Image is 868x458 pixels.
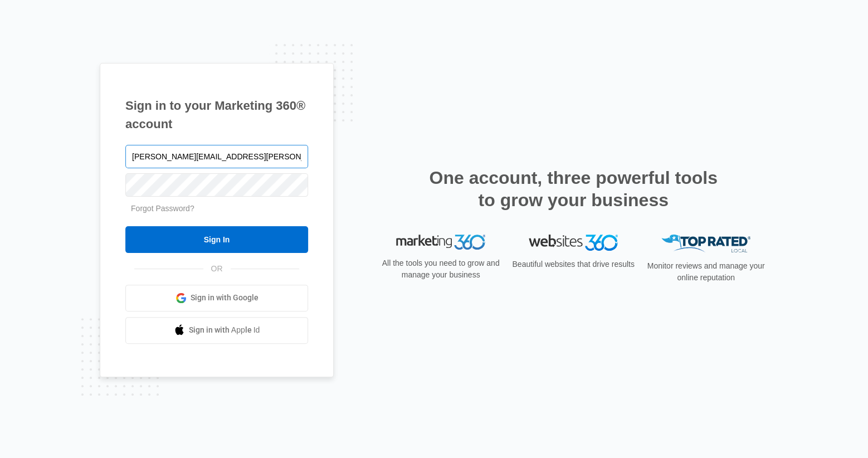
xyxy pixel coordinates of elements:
[378,257,503,281] p: All the tools you need to grow and manage your business
[125,285,308,311] a: Sign in with Google
[125,317,308,344] a: Sign in with Apple Id
[125,226,308,253] input: Sign In
[643,260,768,284] p: Monitor reviews and manage your online reputation
[426,167,721,211] h2: One account, three powerful tools to grow your business
[131,204,194,213] a: Forgot Password?
[125,145,308,168] input: Email
[125,96,308,133] h1: Sign in to your Marketing 360® account
[203,263,231,275] span: OR
[396,235,485,250] img: Marketing 360
[189,324,260,336] span: Sign in with Apple Id
[529,235,618,251] img: Websites 360
[191,292,259,304] span: Sign in with Google
[661,235,750,253] img: Top Rated Local
[511,259,636,270] p: Beautiful websites that drive results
